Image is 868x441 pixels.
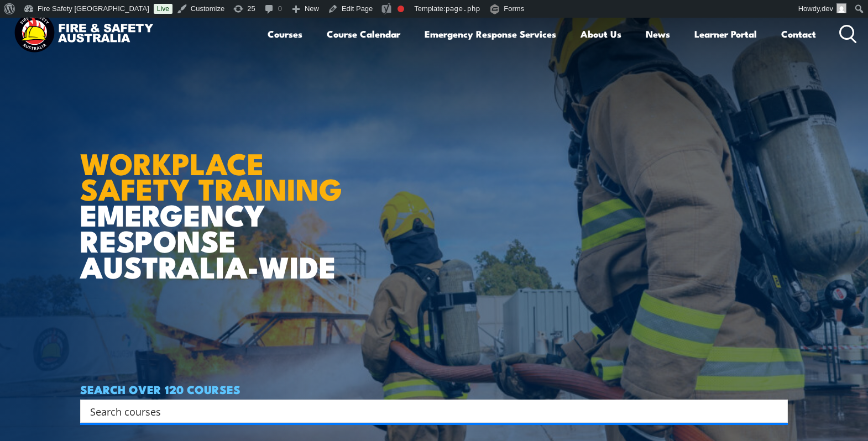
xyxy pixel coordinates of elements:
a: Emergency Response Services [425,19,556,49]
span: page.php [446,4,480,13]
a: Courses [268,19,302,49]
button: Search magnifier button [768,403,784,419]
a: Learner Portal [694,19,757,49]
div: Needs improvement [398,6,404,12]
a: Course Calendar [327,19,400,49]
form: Search form [92,403,766,419]
h4: SEARCH OVER 120 COURSES [80,383,788,395]
a: News [646,19,670,49]
h1: EMERGENCY RESPONSE AUSTRALIA-WIDE [80,122,351,279]
a: About Us [581,19,621,49]
strong: WORKPLACE SAFETY TRAINING [80,139,342,211]
a: Live [154,4,172,14]
input: Search input [90,403,764,419]
span: dev [822,4,833,13]
a: Contact [781,19,816,49]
